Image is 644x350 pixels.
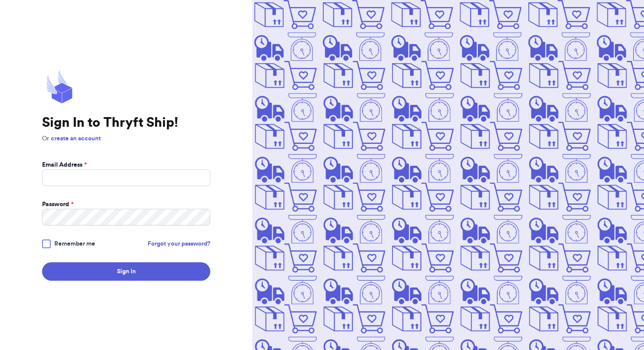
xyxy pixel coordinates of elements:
[148,239,210,248] a: Forgot your password?
[51,136,101,142] a: create an account
[42,134,210,143] p: Or
[42,115,210,131] h1: Sign In to Thryft Ship!
[42,200,74,209] label: Password
[42,262,210,281] button: Sign In
[42,161,87,169] label: Email Address
[54,239,95,248] span: Remember me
